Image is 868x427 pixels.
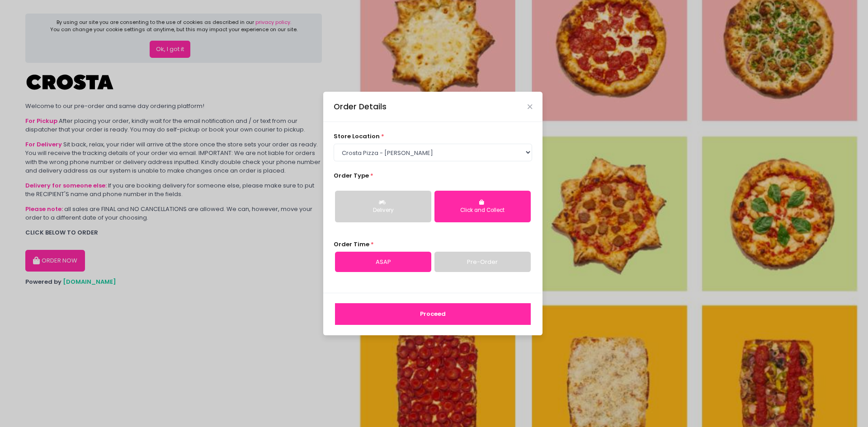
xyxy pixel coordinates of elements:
[335,303,531,325] button: Proceed
[441,206,524,215] div: Click and Collect
[434,191,531,222] button: Click and Collect
[434,252,531,272] a: Pre-Order
[341,206,425,215] div: Delivery
[334,132,380,141] span: store location
[334,101,387,113] div: Order Details
[335,191,431,222] button: Delivery
[334,171,369,180] span: Order Type
[528,104,532,109] button: Close
[334,240,369,249] span: Order Time
[335,252,431,272] a: ASAP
